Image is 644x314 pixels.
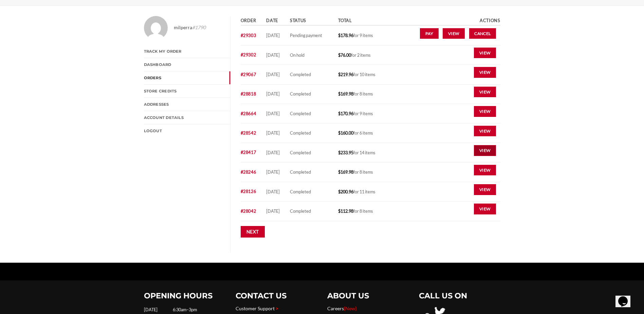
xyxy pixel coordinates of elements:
[338,130,341,136] span: $
[336,26,391,45] td: for 9 items
[338,33,341,38] span: $
[144,45,230,137] nav: Account pages
[338,33,353,38] span: 178.96
[144,71,230,84] a: Orders
[266,208,280,214] time: [DATE]
[236,306,275,311] a: Customer Support
[288,202,336,221] td: Completed
[443,28,465,39] a: View order 29303
[336,46,391,65] td: for 2 items
[338,52,341,58] span: $
[144,58,230,71] a: Dashboard
[266,18,278,23] span: Date
[474,204,496,214] a: View order 28042
[474,145,496,156] a: View order 28417
[288,104,336,123] td: Completed
[480,18,500,23] span: Actions
[338,91,341,97] span: $
[174,24,206,32] span: milperra
[288,65,336,84] td: Completed
[144,85,230,98] a: Store Credits
[327,291,409,301] h2: ABOUT US
[241,18,256,23] span: Order
[336,182,391,202] td: for 11 items
[344,306,356,311] span: {New}
[474,87,496,98] a: View order 28818
[338,189,353,194] span: 200.96
[338,130,353,136] span: 160.00
[474,184,496,195] a: View order 28126
[241,208,256,214] a: View order number 28042
[474,48,496,58] a: View order 29302
[276,306,278,311] span: >
[338,111,353,116] span: 170.96
[241,111,256,116] a: View order number 28664
[266,150,280,155] time: [DATE]
[266,130,280,136] time: [DATE]
[241,33,256,38] a: View order number 29303
[419,291,500,301] h2: CALL US ON
[241,52,256,57] a: View order number 29302
[288,162,336,182] td: Completed
[288,26,336,45] td: Pending payment
[241,150,256,155] a: View order number 28417
[288,85,336,104] td: Completed
[144,98,230,111] a: Addresses
[144,124,230,137] a: Logout
[288,182,336,202] td: Completed
[236,291,317,301] h2: CONTACT US
[336,65,391,84] td: for 10 items
[338,169,353,175] span: 169.98
[266,189,280,194] time: [DATE]
[288,143,336,162] td: Completed
[192,24,206,30] em: #1790
[338,18,352,23] span: Total
[288,123,336,143] td: Completed
[144,111,230,124] a: Account details
[474,165,496,176] a: View order 28246
[266,111,280,116] time: [DATE]
[266,169,280,175] time: [DATE]
[338,189,341,194] span: $
[474,126,496,137] a: View order 28542
[336,104,391,123] td: for 9 items
[338,72,341,77] span: $
[336,143,391,162] td: for 14 items
[241,169,256,175] a: View order number 28246
[338,208,341,214] span: $
[615,287,637,307] iframe: chat widget
[241,130,256,136] a: View order number 28542
[474,67,496,78] a: View order 29067
[266,33,280,38] time: [DATE]
[241,91,256,97] a: View order number 28818
[420,28,439,39] a: Pay for order 29303
[144,16,168,40] img: Avatar of milperra
[338,72,353,77] span: 219.96
[266,52,280,58] time: [DATE]
[290,18,306,23] span: Status
[266,72,280,77] time: [DATE]
[338,52,351,58] span: 76.00
[338,150,353,155] span: 233.95
[327,306,356,311] a: Careers{New}
[144,45,230,58] a: Track My Order
[288,46,336,65] td: On hold
[241,226,265,238] a: Next
[338,111,341,116] span: $
[338,150,341,155] span: $
[338,169,341,175] span: $
[336,123,391,143] td: for 6 items
[241,72,256,77] a: View order number 29067
[338,91,353,97] span: 169.98
[241,189,256,194] a: View order number 28126
[474,106,496,117] a: View order 28664
[469,28,496,39] a: Cancel order 29303
[336,85,391,104] td: for 8 items
[338,208,353,214] span: 112.98
[266,91,280,97] time: [DATE]
[336,202,391,221] td: for 8 items
[144,291,225,301] h2: OPENING HOURS
[336,162,391,182] td: for 8 items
